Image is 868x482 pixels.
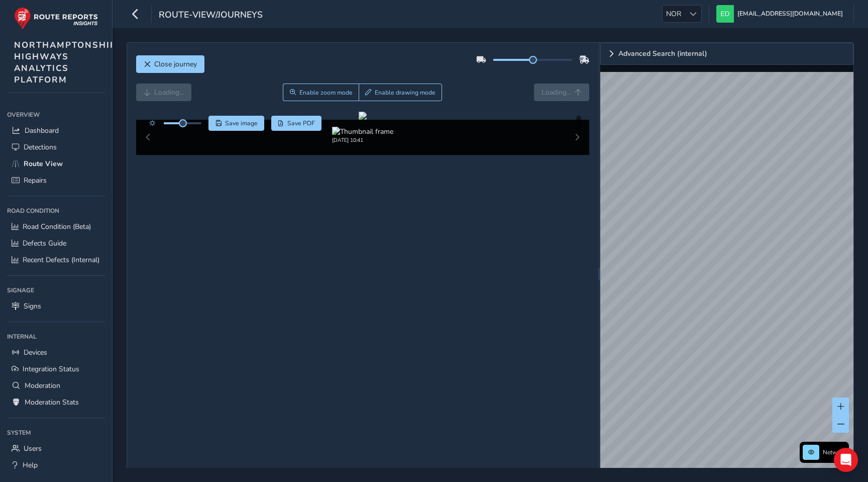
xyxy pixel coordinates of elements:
span: Repairs [24,176,47,185]
span: Route View [24,159,63,169]
button: Zoom [283,84,359,101]
span: Network [823,448,846,456]
a: Detections [7,139,105,155]
button: Save [208,116,264,131]
span: Advanced Search (internal) [618,50,707,57]
a: Signs [7,298,105,314]
span: Users [24,444,42,453]
span: Moderation [25,381,60,390]
button: Close journey [136,55,204,73]
button: [EMAIL_ADDRESS][DOMAIN_NAME] [716,5,846,23]
a: Help [7,457,105,473]
div: Internal [7,329,105,344]
span: NORTHAMPTONSHIRE HIGHWAYS ANALYTICS PLATFORM [14,39,123,86]
div: System [7,425,105,440]
span: NOR [663,6,685,22]
span: [EMAIL_ADDRESS][DOMAIN_NAME] [737,5,843,23]
span: Devices [24,348,47,357]
a: Repairs [7,172,105,189]
span: Dashboard [25,126,59,135]
span: route-view/journeys [159,9,263,23]
span: Road Condition (Beta) [23,222,91,231]
a: Road Condition (Beta) [7,218,105,235]
a: Devices [7,344,105,361]
span: Save PDF [287,119,315,127]
div: Overview [7,107,105,122]
a: Defects Guide [7,235,105,252]
img: diamond-layout [716,5,734,23]
span: Integration Status [23,364,79,374]
span: Save image [225,119,258,127]
span: Detections [24,142,57,152]
div: Open Intercom Messenger [834,448,858,472]
a: Moderation Stats [7,394,105,411]
button: PDF [271,116,322,131]
span: Defects Guide [23,238,66,248]
img: rr logo [14,7,98,30]
a: Moderation [7,377,105,394]
span: Enable zoom mode [299,89,353,97]
div: Road Condition [7,203,105,218]
button: Draw [359,84,443,101]
a: Integration Status [7,361,105,377]
a: Recent Defects (Internal) [7,252,105,268]
a: Dashboard [7,122,105,139]
img: Thumbnail frame [332,127,393,136]
a: Expand [600,43,853,65]
div: [DATE] 10:41 [332,136,393,144]
span: Signs [24,301,41,311]
span: Recent Defects (Internal) [23,255,99,265]
a: Users [7,440,105,457]
span: Help [23,460,38,470]
span: Enable drawing mode [375,89,436,97]
span: Close journey [154,59,197,69]
span: Moderation Stats [25,397,79,407]
div: Signage [7,283,105,298]
a: Route View [7,155,105,172]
